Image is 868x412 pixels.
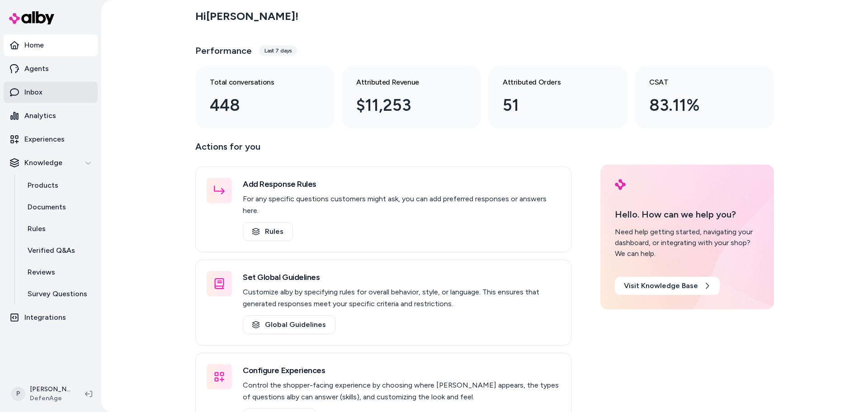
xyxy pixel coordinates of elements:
[5,379,78,408] button: P[PERSON_NAME]DefenAge
[195,66,335,128] a: Total conversations 448
[19,240,98,261] a: Verified Q&As
[195,139,571,161] p: Actions for you
[243,286,560,310] p: Customize alby by specifying rules for overall behavior, style, or language. This ensures that ge...
[19,218,98,240] a: Rules
[19,196,98,218] a: Documents
[4,58,98,80] a: Agents
[488,66,627,128] a: Attributed Orders 51
[28,245,75,256] p: Verified Q&As
[356,93,452,118] div: $11,253
[4,307,98,328] a: Integrations
[30,394,71,403] span: DefenAge
[28,289,87,299] p: Survey Questions
[243,271,560,284] h3: Set Global Guidelines
[11,387,25,401] span: P
[243,379,560,403] p: Control the shopper-facing experience by choosing where [PERSON_NAME] appears, the types of quest...
[28,180,58,191] p: Products
[615,208,759,221] p: Hello. How can we help you?
[4,105,98,127] a: Analytics
[615,227,759,259] div: Need help getting started, navigating your dashboard, or integrating with your shop? We can help.
[635,66,774,128] a: CSAT 83.11%
[24,312,66,323] p: Integrations
[649,77,745,88] h3: CSAT
[24,134,65,145] p: Experiences
[342,66,481,128] a: Attributed Revenue $11,253
[210,93,306,118] div: 448
[243,193,560,217] p: For any specific questions customers might ask, you can add preferred responses or answers here.
[210,77,306,88] h3: Total conversations
[649,93,745,118] div: 83.11%
[24,157,62,168] p: Knowledge
[195,9,298,23] h2: Hi [PERSON_NAME] !
[259,45,297,56] div: Last 7 days
[4,128,98,150] a: Experiences
[24,110,56,121] p: Analytics
[356,77,452,88] h3: Attributed Revenue
[24,63,49,74] p: Agents
[28,267,55,278] p: Reviews
[4,34,98,56] a: Home
[615,277,720,295] a: Visit Knowledge Base
[9,11,54,24] img: alby Logo
[243,364,560,377] h3: Configure Experiences
[19,175,98,196] a: Products
[24,87,42,98] p: Inbox
[195,44,252,57] h3: Performance
[243,178,560,190] h3: Add Response Rules
[615,179,626,190] img: alby Logo
[28,202,66,213] p: Documents
[4,81,98,103] a: Inbox
[24,40,44,51] p: Home
[4,152,98,174] button: Knowledge
[30,385,71,394] p: [PERSON_NAME]
[243,315,335,334] a: Global Guidelines
[19,261,98,283] a: Reviews
[28,223,46,234] p: Rules
[503,77,599,88] h3: Attributed Orders
[243,222,293,241] a: Rules
[503,93,599,118] div: 51
[19,283,98,305] a: Survey Questions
